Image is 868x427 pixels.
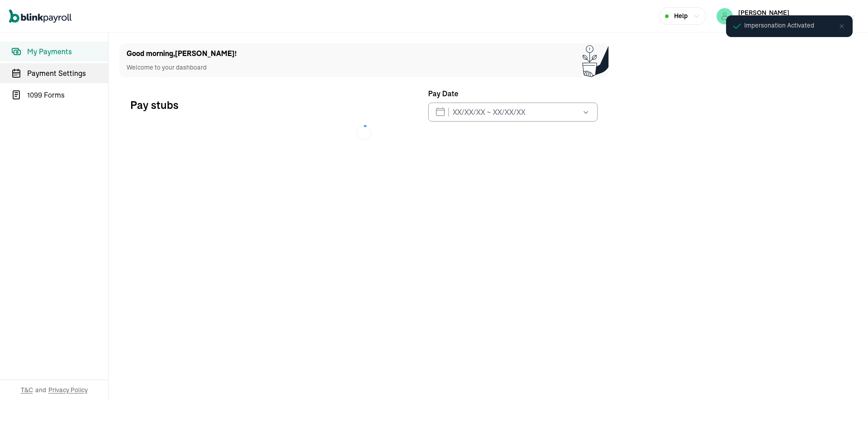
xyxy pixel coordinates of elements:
nav: Global [9,3,71,29]
button: Help [659,7,706,25]
iframe: Chat Widget [823,384,868,427]
h1: Good morning , [PERSON_NAME] ! [127,48,237,59]
p: Welcome to your dashboard [127,63,237,72]
img: Plant illustration [582,43,609,77]
button: [PERSON_NAME]Queens Psychotherapy LCSW Services P.C. [713,5,859,28]
span: Impersonation Activated [744,21,814,30]
span: Pay Date [428,88,458,99]
span: Help [674,11,688,21]
p: Pay stubs [130,98,179,112]
span: Privacy Policy [48,385,88,394]
span: Payment Settings [27,68,108,79]
span: 1099 Forms [27,89,108,100]
input: XX/XX/XX ~ XX/XX/XX [428,103,598,122]
span: T&C [21,385,33,394]
span: My Payments [27,46,108,57]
